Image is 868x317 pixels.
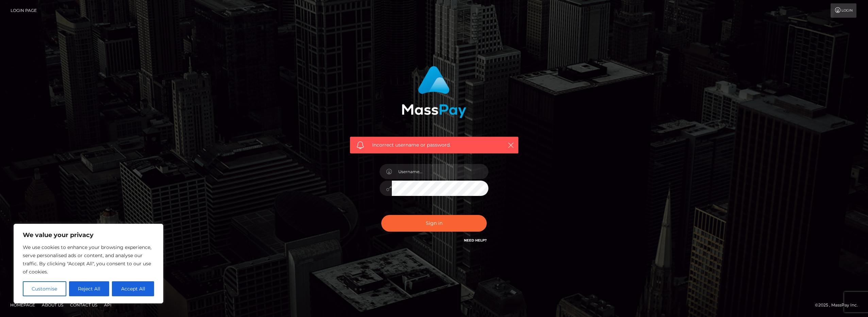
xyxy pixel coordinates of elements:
[831,3,856,18] a: Login
[14,224,163,303] div: We value your privacy
[392,164,488,179] input: Username...
[39,300,66,310] a: About Us
[11,3,37,18] a: Login Page
[23,281,66,296] button: Customise
[23,243,154,276] p: We use cookies to enhance your browsing experience, serve personalised ads or content, and analys...
[112,281,154,296] button: Accept All
[815,301,863,309] div: © 2025 , MassPay Inc.
[23,231,154,239] p: We value your privacy
[464,238,487,243] a: Need Help?
[372,141,496,149] span: Incorrect username or password.
[7,300,38,310] a: Homepage
[402,66,466,118] img: MassPay Login
[67,300,100,310] a: Contact Us
[101,300,114,310] a: API
[381,215,487,232] button: Sign in
[69,281,110,296] button: Reject All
